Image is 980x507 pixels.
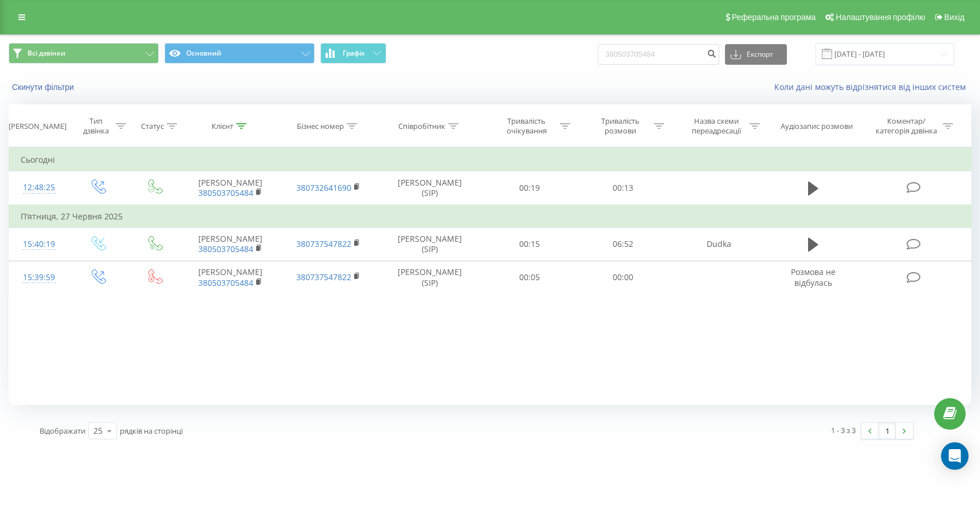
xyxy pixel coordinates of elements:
[398,121,445,131] div: Співробітник
[9,82,80,92] button: Скинути фільтри
[164,43,315,64] button: Основний
[670,227,767,261] td: Dudka
[577,227,671,261] td: 06:52
[873,116,940,136] div: Коментар/категорія дзвінка
[198,277,253,288] a: 380503705484
[941,442,969,470] div: Open Intercom Messenger
[28,49,65,58] span: Всі дзвінки
[483,261,577,294] td: 00:05
[944,13,965,22] span: Вихід
[211,121,233,131] div: Клієнт
[343,49,365,57] span: Графік
[141,121,164,131] div: Статус
[377,171,483,205] td: [PERSON_NAME] (SIP)
[21,176,57,199] div: 12:48:25
[9,205,971,228] td: П’ятниця, 27 Червня 2025
[577,171,671,205] td: 00:13
[182,261,279,294] td: [PERSON_NAME]
[598,44,719,65] input: Пошук за номером
[774,81,971,92] a: Коли дані можуть відрізнятися вiд інших систем
[40,426,85,436] span: Відображати
[182,171,279,205] td: [PERSON_NAME]
[21,233,57,256] div: 15:40:19
[21,266,57,289] div: 15:39:59
[297,121,344,131] div: Бізнес номер
[198,243,253,254] a: 380503705484
[879,423,896,439] a: 1
[9,148,971,171] td: Сьогодні
[93,425,103,437] div: 25
[831,425,856,436] div: 1 - 3 з 3
[9,43,159,64] button: Всі дзвінки
[296,272,351,282] a: 380737547822
[377,261,483,294] td: [PERSON_NAME] (SIP)
[836,13,925,22] span: Налаштування профілю
[781,121,853,131] div: Аудіозапис розмови
[320,43,386,64] button: Графік
[577,261,671,294] td: 00:00
[685,116,747,136] div: Назва схеми переадресації
[9,121,66,131] div: [PERSON_NAME]
[483,171,577,205] td: 00:19
[590,116,651,136] div: Тривалість розмови
[496,116,557,136] div: Тривалість очікування
[198,187,253,198] a: 380503705484
[296,182,351,193] a: 380732641690
[182,227,279,261] td: [PERSON_NAME]
[732,13,816,22] span: Реферальна програма
[791,266,836,288] span: Розмова не відбулась
[483,227,577,261] td: 00:15
[725,44,787,65] button: Експорт
[79,116,113,136] div: Тип дзвінка
[120,426,183,436] span: рядків на сторінці
[377,227,483,261] td: [PERSON_NAME] (SIP)
[296,238,351,249] a: 380737547822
